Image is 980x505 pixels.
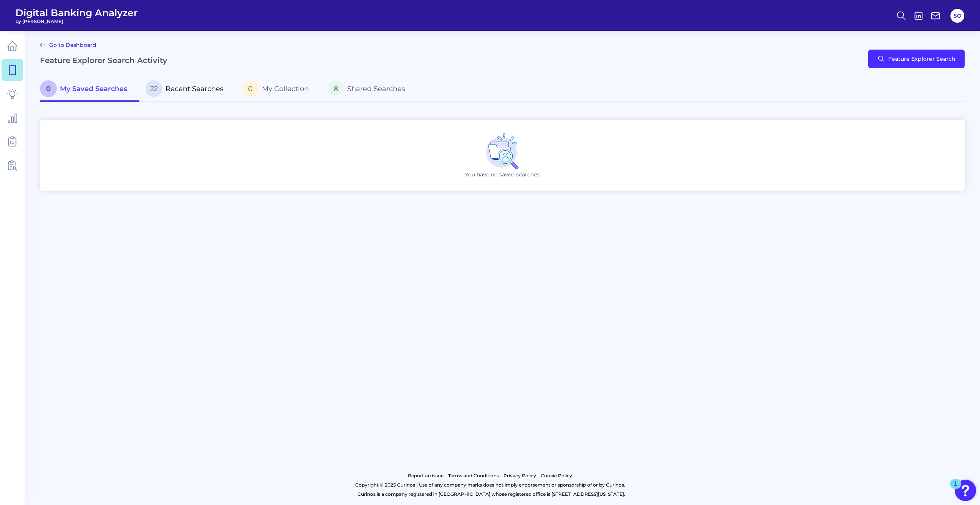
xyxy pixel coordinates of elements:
[236,77,321,102] a: 0My Collection
[950,9,964,23] button: SO
[15,7,138,18] span: Digital Banking Analyzer
[242,80,259,97] span: 0
[15,18,138,24] span: by [PERSON_NAME]
[40,56,167,65] h2: Feature Explorer Search Activity
[541,471,572,480] a: Cookie Policy
[40,80,57,97] span: 0
[888,56,955,62] span: Feature Explorer Search
[503,471,536,480] a: Privacy Policy
[40,77,139,102] a: 0My Saved Searches
[321,77,417,102] a: 8Shared Searches
[60,85,127,93] span: My Saved Searches
[38,480,942,490] p: Copyright © 2025 Curinos | Use of any company marks does not imply endorsement or sponsorship of ...
[40,490,942,499] p: Curinos is a company registered in [GEOGRAPHIC_DATA] whose registered office is [STREET_ADDRESS][...
[955,480,976,501] button: Open Resource Center, 1 new notification
[954,484,957,494] div: 1
[408,471,444,480] a: Report an issue
[448,471,499,480] a: Terms and Conditions
[262,85,309,93] span: My Collection
[166,85,223,93] span: Recent Searches
[327,80,344,97] span: 8
[40,120,965,191] div: You have no saved searches
[347,85,405,93] span: Shared Searches
[40,40,96,50] a: Go to Dashboard
[146,80,162,97] span: 22
[139,77,236,102] a: 22Recent Searches
[868,50,965,68] button: Feature Explorer Search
